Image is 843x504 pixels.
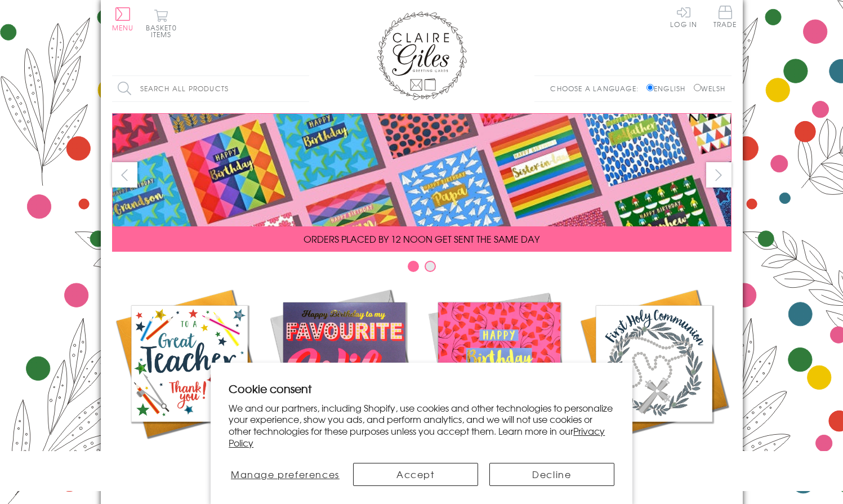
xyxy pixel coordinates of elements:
button: Basket0 items [146,9,177,38]
button: Menu [112,7,134,31]
a: Communion and Confirmation [577,286,732,476]
div: Carousel Pagination [112,260,732,278]
input: Search [298,76,309,101]
button: Manage preferences [229,463,341,486]
button: Accept [353,463,478,486]
span: Communion and Confirmation [606,449,702,476]
span: Trade [713,6,737,28]
p: We and our partners, including Shopify, use cookies and other technologies to personalize your ex... [229,402,614,449]
span: Academic [160,449,218,463]
input: English [646,84,654,91]
input: Welsh [694,84,701,91]
span: ORDERS PLACED BY 12 NOON GET SENT THE SAME DAY [304,232,539,246]
label: English [646,83,691,93]
span: Menu [112,23,134,33]
a: Trade [713,6,737,30]
button: Decline [489,463,614,486]
span: Manage preferences [231,467,340,481]
button: prev [112,162,137,188]
button: Carousel Page 2 [425,261,436,272]
a: Birthdays [422,286,577,463]
span: 0 items [151,23,177,39]
a: Academic [112,286,267,463]
button: Carousel Page 1 (Current Slide) [408,261,419,272]
a: Privacy Policy [229,424,605,449]
h2: Cookie consent [229,381,614,396]
img: Claire Giles Greetings Cards [377,11,467,100]
p: Choose a language: [550,83,644,93]
a: Log In [670,6,697,28]
button: next [706,162,732,188]
label: Welsh [694,83,726,93]
input: Search all products [112,76,309,101]
a: New Releases [267,286,422,463]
